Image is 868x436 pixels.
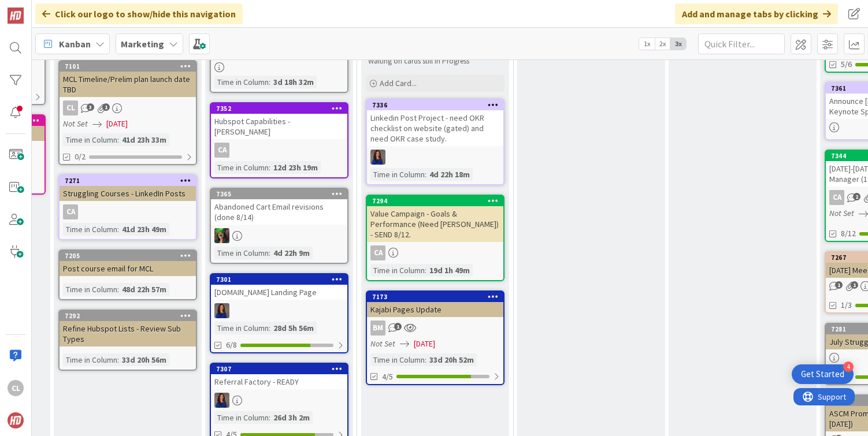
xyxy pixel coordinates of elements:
div: Refine Hubspot Lists - Review Sub Types [60,321,196,346]
div: 7173 [372,293,503,301]
div: 7205 [65,252,196,260]
div: Time in Column [63,353,117,366]
span: 1 [851,281,858,289]
div: CA [60,204,196,219]
input: Quick Filter... [698,33,785,54]
div: 7292 [60,311,196,321]
div: 4 [843,362,854,372]
span: 1x [639,38,655,50]
div: 7301 [216,275,347,284]
img: SL [214,393,229,408]
div: 7301 [211,274,347,285]
a: 7292Refine Hubspot Lists - Review Sub TypesTime in Column:33d 20h 56m [58,310,197,371]
a: 7352Hubspot Capabilities - [PERSON_NAME]CATime in Column:12d 23h 19m [210,102,348,178]
span: 3x [670,38,686,50]
span: 1/3 [841,299,852,311]
div: 7101MCL Timeline/Prelim plan launch date TBD [60,61,196,97]
div: 7271 [60,176,196,186]
div: Time in Column [63,133,117,146]
span: 0/2 [75,151,86,163]
div: Hubspot Capabilities - [PERSON_NAME] [211,114,347,139]
a: 7365Abandoned Cart Email revisions (done 8/14)SLTime in Column:4d 22h 9m [210,188,348,264]
div: Time in Column [214,161,269,174]
div: 19d 1h 49m [426,264,473,277]
div: BM [370,321,385,336]
a: 7205Post course email for MCLTime in Column:48d 22h 57m [58,249,197,300]
div: 7294 [367,196,503,206]
div: 33d 20h 52m [426,353,477,366]
div: Time in Column [370,264,425,277]
div: 7271 [65,177,196,185]
div: 7294Value Campaign - Goals & Performance (Need [PERSON_NAME]) - SEND 8/12. [367,196,503,242]
a: 7294Value Campaign - Goals & Performance (Need [PERSON_NAME]) - SEND 8/12.CATime in Column:19d 1h... [366,195,505,281]
span: : [269,161,270,174]
div: 7271Struggling Courses - LinkedIn Posts [60,176,196,201]
div: Add and manage tabs by clicking [675,3,838,24]
div: 7352Hubspot Capabilities - [PERSON_NAME] [211,103,347,139]
div: SL [211,393,347,408]
div: CL [63,100,78,115]
span: 4/5 [382,371,393,383]
div: CL [60,100,196,115]
div: Time in Column [63,223,117,236]
i: Not Set [63,118,88,129]
div: CL [8,380,24,396]
div: [DOMAIN_NAME] Landing Page [211,285,347,300]
span: [DATE] [414,338,435,350]
div: Value Campaign - Goals & Performance (Need [PERSON_NAME]) - SEND 8/12. [367,206,503,242]
span: 3 [87,103,94,111]
div: 7352 [211,103,347,114]
a: 7271Struggling Courses - LinkedIn PostsCATime in Column:41d 23h 49m [58,174,197,240]
div: 7294 [372,197,503,205]
div: SL [367,150,503,165]
div: Open Get Started checklist, remaining modules: 4 [792,364,854,384]
span: : [269,247,270,259]
div: Time in Column [214,411,269,424]
div: 7365Abandoned Cart Email revisions (done 8/14) [211,189,347,225]
span: : [269,322,270,334]
div: 26d 3h 2m [270,411,313,424]
span: 2 [853,193,860,200]
div: 7292Refine Hubspot Lists - Review Sub Types [60,311,196,346]
div: 7101 [65,62,196,70]
div: 7365 [211,189,347,199]
span: : [425,353,426,366]
div: 3d 18h 32m [270,76,317,88]
div: Click our logo to show/hide this navigation [35,3,243,24]
a: 7336Linkedin Post Project - need OKR checklist on website (gated) and need OKR case study.SLTime ... [366,99,505,185]
div: Time in Column [214,322,269,334]
div: 7301[DOMAIN_NAME] Landing Page [211,274,347,300]
span: Kanban [59,37,91,51]
span: 5/6 [841,58,852,70]
img: avatar [8,412,24,428]
div: CA [829,190,844,205]
div: 7307 [216,365,347,373]
div: 7307 [211,364,347,374]
span: : [117,133,119,146]
div: 7365 [216,190,347,198]
span: [DATE] [106,118,128,130]
div: Referral Factory - READY [211,374,347,389]
div: CA [63,204,78,219]
div: Kajabi Pages Update [367,302,503,317]
div: 7352 [216,105,347,113]
div: SL [211,228,347,243]
div: BM [367,321,503,336]
span: : [425,168,426,181]
div: 41d 23h 49m [119,223,169,236]
span: 1 [835,281,843,289]
div: 12d 23h 19m [270,161,321,174]
div: Time in Column [214,76,269,88]
div: 48d 22h 57m [119,283,169,296]
div: SL [211,303,347,318]
div: 7307Referral Factory - READY [211,364,347,389]
div: 33d 20h 56m [119,353,169,366]
div: 7336 [372,101,503,109]
span: : [425,264,426,277]
span: 6/8 [226,339,237,351]
span: Support [24,2,53,16]
i: Not Set [370,338,395,349]
div: 7336Linkedin Post Project - need OKR checklist on website (gated) and need OKR case study. [367,100,503,146]
img: SL [214,303,229,318]
div: Post course email for MCL [60,261,196,276]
